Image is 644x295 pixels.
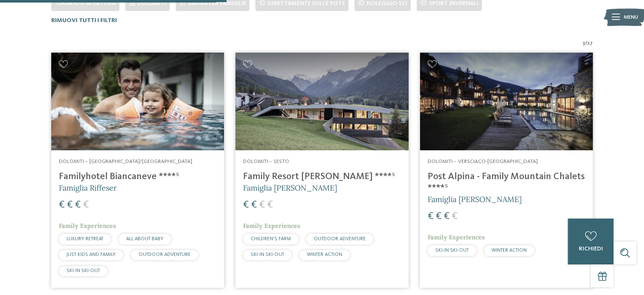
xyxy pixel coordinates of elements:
span: ALL ABOUT BABY [126,236,163,242]
span: CHILDREN’S FARM [251,236,291,242]
span: € [243,200,249,210]
span: Dolomiti [137,0,166,6]
a: Cercate un hotel per famiglie? Qui troverete solo i migliori! Dolomiti – Versciaco-[GEOGRAPHIC_DA... [420,53,593,288]
span: € [75,200,81,210]
span: € [251,200,257,210]
span: JUST KIDS AND FAMILY [66,252,116,257]
h4: Post Alpina - Family Mountain Chalets ****ˢ [428,171,585,194]
span: Famiglia [PERSON_NAME] [243,183,337,193]
span: € [444,211,450,222]
h4: Family Resort [PERSON_NAME] ****ˢ [243,171,401,183]
span: € [452,211,458,222]
span: € [267,200,273,210]
a: richiedi [568,219,614,264]
img: Post Alpina - Family Mountain Chalets ****ˢ [420,53,593,150]
span: Famiglia [PERSON_NAME] [428,194,522,204]
span: WINTER ACTION [492,248,527,253]
span: 3 [583,39,585,47]
span: SKI-IN SKI-OUT [66,268,100,273]
span: Dolomiti – Sesto [243,159,289,164]
span: richiedi [578,246,603,252]
span: SKI-IN SKI-OUT [251,252,284,257]
span: € [436,211,442,222]
a: Cercate un hotel per famiglie? Qui troverete solo i migliori! Dolomiti – Sesto Family Resort [PER... [235,53,408,288]
span: LUXURY RETREAT [66,236,103,242]
span: € [83,200,89,210]
span: € [67,200,73,210]
span: Noleggio sci [366,0,407,6]
span: € [59,200,65,210]
span: Rimuovi tutti i filtri [51,17,117,23]
img: Cercate un hotel per famiglie? Qui troverete solo i migliori! [51,53,224,150]
span: € [259,200,265,210]
span: Sauna per famiglie [188,0,246,6]
span: Sport invernali [428,0,478,6]
span: € [428,211,434,222]
span: WINTER ACTION [307,252,342,257]
img: Family Resort Rainer ****ˢ [235,53,408,150]
span: SKI-IN SKI-OUT [435,248,469,253]
span: 27 [587,39,593,47]
span: / [585,39,587,47]
span: Family Experiences [243,222,300,230]
span: Direttamente sulle piste [267,0,345,6]
span: Dolomiti – [GEOGRAPHIC_DATA]/[GEOGRAPHIC_DATA] [59,159,192,164]
h4: Familyhotel Biancaneve ****ˢ [59,171,216,183]
span: OUTDOOR ADVENTURE [138,252,191,257]
span: Famiglia Riffeser [59,183,117,193]
span: Orario d'apertura [57,0,116,6]
span: Family Experiences [59,222,116,230]
span: Family Experiences [428,233,485,241]
span: OUTDOOR ADVENTURE [314,236,366,242]
a: Cercate un hotel per famiglie? Qui troverete solo i migliori! Dolomiti – [GEOGRAPHIC_DATA]/[GEOGR... [51,53,224,288]
span: Dolomiti – Versciaco-[GEOGRAPHIC_DATA] [428,159,538,164]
